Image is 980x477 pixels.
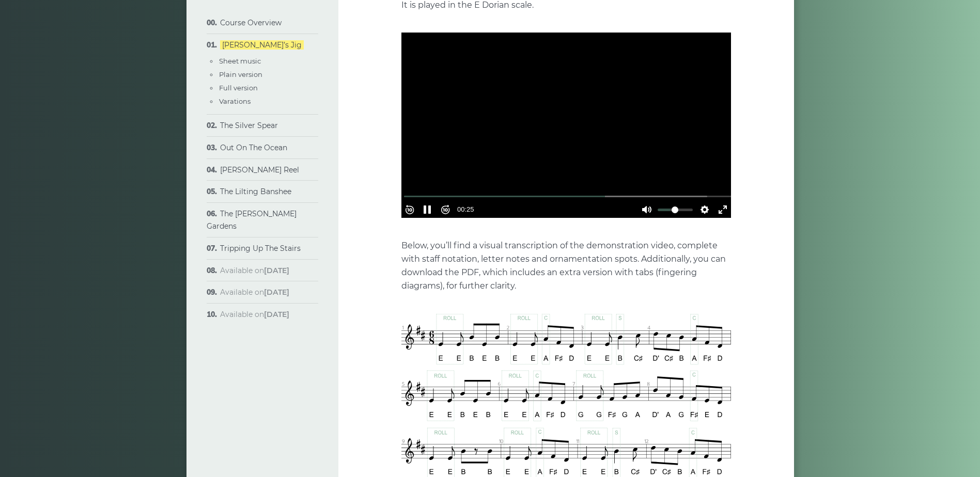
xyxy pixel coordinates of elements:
[220,244,301,253] a: Tripping Up The Stairs
[220,187,291,196] a: The Lilting Banshee
[220,266,289,275] span: Available on
[220,165,299,174] a: [PERSON_NAME] Reel
[220,40,304,50] a: [PERSON_NAME]’s Jig
[264,266,289,275] strong: [DATE]
[220,143,287,152] a: Out On The Ocean
[207,209,297,231] a: The [PERSON_NAME] Gardens
[220,121,278,130] a: The Silver Spear
[264,288,289,297] strong: [DATE]
[219,97,251,105] a: Varations
[219,84,258,92] a: Full version
[220,310,289,319] span: Available on
[264,310,289,319] strong: [DATE]
[219,57,261,65] a: Sheet music
[220,288,289,297] span: Available on
[401,239,731,293] p: Below, you’ll find a visual transcription of the demonstration video, complete with staff notatio...
[220,18,282,27] a: Course Overview
[219,70,262,78] a: Plain version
